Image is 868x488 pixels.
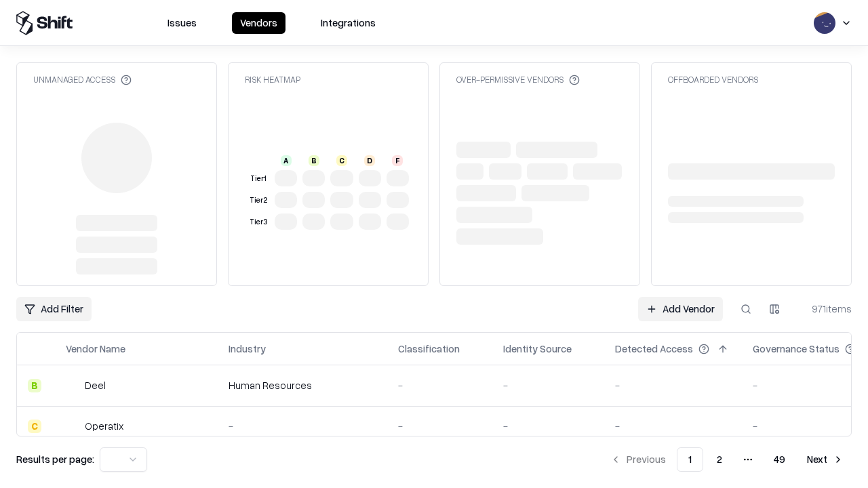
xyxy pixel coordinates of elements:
div: Vendor Name [66,342,125,356]
div: Classification [398,342,460,356]
div: Tier 1 [248,173,269,184]
div: - [398,378,481,392]
nav: pagination [602,447,852,472]
button: Next [799,447,852,472]
div: Governance Status [753,342,840,356]
div: Tier 2 [248,195,269,206]
p: Results per page: [16,452,94,466]
div: B [309,155,319,166]
div: - [398,419,481,433]
div: Industry [229,342,266,356]
div: 971 items [797,302,852,316]
div: Offboarded Vendors [668,74,758,85]
div: Human Resources [229,378,376,392]
div: F [392,155,403,166]
div: Over-Permissive Vendors [456,74,580,85]
div: Tier 3 [248,216,269,228]
button: Integrations [313,12,384,34]
img: Deel [66,379,79,392]
div: - [615,378,731,392]
a: Add Vendor [638,297,723,321]
button: 49 [763,447,796,472]
button: Issues [159,12,205,34]
button: Add Filter [16,297,92,321]
div: Operatix [85,419,123,433]
div: - [229,419,376,433]
div: A [281,155,292,166]
button: 1 [677,447,703,472]
div: Deel [85,378,106,392]
button: Vendors [232,12,285,34]
div: B [28,379,41,392]
div: D [364,155,375,166]
div: - [503,419,593,433]
div: Detected Access [615,342,693,356]
div: - [503,378,593,392]
div: Unmanaged Access [33,74,132,85]
div: Identity Source [503,342,572,356]
div: - [615,419,731,433]
img: Operatix [66,420,79,433]
button: 2 [706,447,733,472]
div: C [336,155,347,166]
div: C [28,420,41,433]
div: Risk Heatmap [245,74,300,85]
